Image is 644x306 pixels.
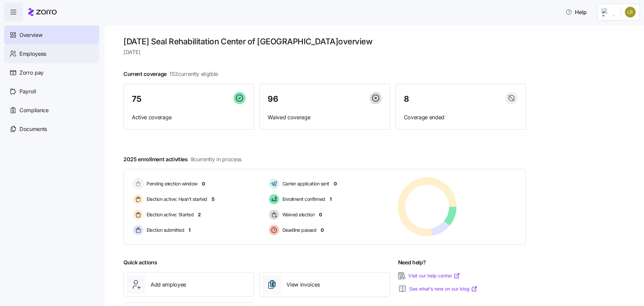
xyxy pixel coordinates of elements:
[404,113,518,122] span: Coverage ended
[191,155,241,164] span: 9 currently in process
[334,180,337,187] span: 0
[319,211,322,218] span: 0
[19,125,47,133] span: Documents
[566,8,587,16] span: Help
[19,87,36,96] span: Payroll
[330,196,332,203] span: 1
[19,50,46,58] span: Employees
[123,258,157,267] span: Quick actions
[19,69,44,77] span: Zorro pay
[268,113,381,122] span: Waived coverage
[268,95,278,103] span: 96
[404,95,409,103] span: 8
[4,120,99,138] a: Documents
[625,7,636,17] img: 1af8aab67717610295fc0a914effc0fd
[151,280,186,289] span: Add employee
[145,227,184,233] span: Election submitted
[169,70,218,78] span: 152 currently eligible
[286,280,320,289] span: View invoices
[123,70,218,78] span: Current coverage
[132,95,141,103] span: 75
[280,180,329,187] span: Carrier application sent
[145,180,198,187] span: Pending election window
[132,113,246,122] span: Active coverage
[408,272,460,279] a: Visit our help center
[123,36,526,47] h1: [DATE] Seal Rehabilitation Center of [GEOGRAPHIC_DATA] overview
[123,48,526,56] span: [DATE]
[145,211,194,218] span: Election active: Started
[189,227,191,233] span: 1
[145,196,207,203] span: Election active: Hasn't started
[202,180,205,187] span: 0
[398,258,426,267] span: Need help?
[409,286,478,292] a: See what’s new on our blog
[4,101,99,120] a: Compliance
[212,196,215,203] span: 5
[19,106,49,115] span: Compliance
[19,31,42,39] span: Overview
[4,63,99,82] a: Zorro pay
[280,196,325,203] span: Enrollment confirmed
[321,227,324,233] span: 0
[280,211,315,218] span: Waived election
[560,5,592,19] button: Help
[4,26,99,44] a: Overview
[4,82,99,101] a: Payroll
[280,227,317,233] span: Deadline passed
[123,155,241,164] span: 2025 enrollment activities
[4,44,99,63] a: Employees
[198,211,201,218] span: 2
[602,8,615,16] img: Employer logo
